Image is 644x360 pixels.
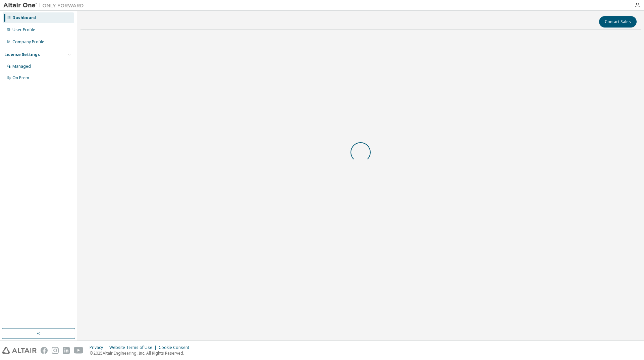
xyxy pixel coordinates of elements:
div: User Profile [12,27,35,33]
div: Dashboard [12,15,36,20]
div: Company Profile [12,39,44,45]
img: linkedin.svg [63,347,70,354]
img: instagram.svg [52,347,59,354]
img: facebook.svg [41,347,48,354]
div: Website Terms of Use [109,345,159,350]
div: On Prem [12,75,29,81]
div: License Settings [4,52,40,57]
div: Cookie Consent [159,345,193,350]
button: Contact Sales [599,16,637,28]
div: Managed [12,64,31,69]
img: altair_logo.svg [2,347,37,354]
p: © 2025 Altair Engineering, Inc. All Rights Reserved. [90,350,193,356]
img: Altair One [3,2,87,9]
div: Privacy [90,345,109,350]
img: youtube.svg [74,347,84,354]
